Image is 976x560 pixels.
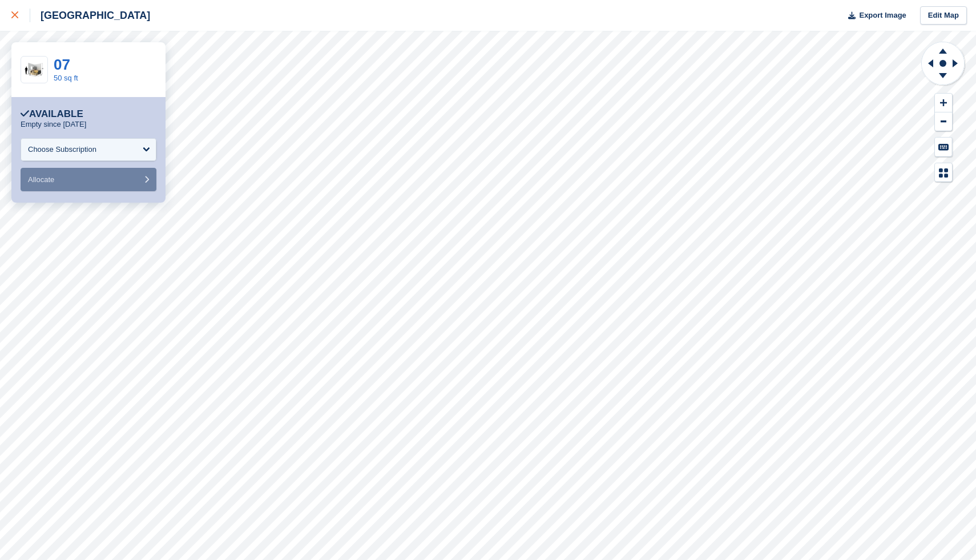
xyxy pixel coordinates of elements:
[935,112,952,131] button: Zoom Out
[21,108,83,120] div: Available
[920,6,967,25] a: Edit Map
[21,60,47,80] img: 50.jpg
[935,138,952,156] button: Keyboard Shortcuts
[935,94,952,112] button: Zoom In
[841,6,906,25] button: Export Image
[21,168,156,191] button: Allocate
[30,9,150,22] div: [GEOGRAPHIC_DATA]
[21,120,86,129] p: Empty since [DATE]
[28,144,96,155] div: Choose Subscription
[859,10,906,21] span: Export Image
[54,74,78,82] a: 50 sq ft
[935,163,952,182] button: Map Legend
[28,175,54,184] span: Allocate
[54,56,70,73] a: 07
